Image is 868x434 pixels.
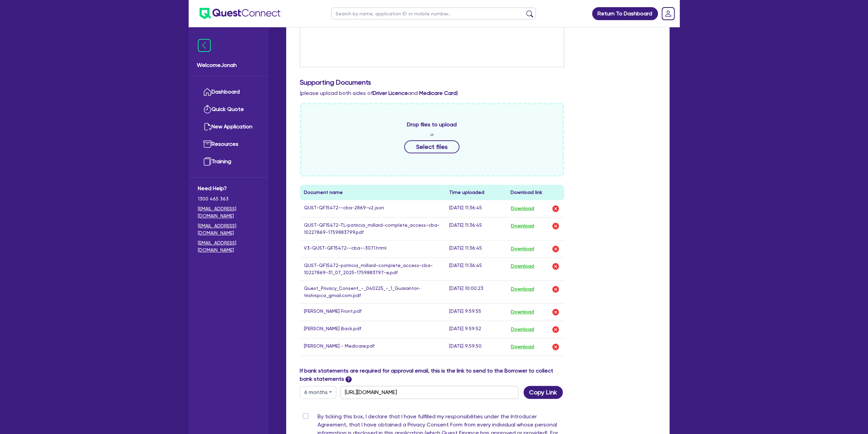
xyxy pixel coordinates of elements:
[300,280,445,303] td: Quest_Privacy_Consent_-_040225_-_1_Guarantor-trishrspca_gmail.com.pdf
[445,257,506,280] td: [DATE] 11:36:45
[445,217,506,240] td: [DATE] 11:36:45
[445,338,506,355] td: [DATE] 9:59:50
[203,123,211,131] img: new-application
[300,257,445,280] td: QUST-QF15472-patricia_millard-complete_access-cba-10227869-31_07_2025-1759883797-e.pdf
[551,205,560,213] img: delete-icon
[373,90,408,96] b: Driver Licence
[300,90,458,96] span: (please upload both sides of and )
[510,308,534,317] button: Download
[203,140,211,148] img: resources
[300,217,445,240] td: QUST-QF15472-TL-patricia_millard-complete_access-cba-10227869-1759883799.pdf
[445,200,506,218] td: [DATE] 11:36:45
[198,184,260,193] span: Need Help?
[524,386,563,399] button: Copy Link
[198,39,211,52] img: icon-menu-close
[198,101,260,118] a: Quick Quote
[419,90,457,96] b: Medicare Card
[445,280,506,303] td: [DATE] 10:00:23
[430,131,434,138] span: or
[551,343,560,351] img: delete-icon
[510,222,534,230] button: Download
[197,61,261,69] span: Welcome Jonah
[510,244,534,253] button: Download
[300,303,445,321] td: [PERSON_NAME] Front.pdf
[551,245,560,253] img: delete-icon
[198,136,260,153] a: Resources
[300,78,656,86] h3: Supporting Documents
[551,262,560,270] img: delete-icon
[510,204,534,213] button: Download
[331,8,536,19] input: Search by name, application ID or mobile number...
[200,8,280,19] img: quest-connect-logo-blue
[445,303,506,321] td: [DATE] 9:59:55
[198,83,260,101] a: Dashboard
[203,157,211,166] img: training
[300,200,445,218] td: QUST-QF15472--cba-2869-v2.json
[551,285,560,293] img: delete-icon
[300,386,336,399] button: Dropdown toggle
[198,118,260,136] a: New Application
[659,5,677,23] a: Dropdown toggle
[198,239,260,254] a: [EMAIL_ADDRESS][DOMAIN_NAME]
[407,121,457,129] span: Drop files to upload
[510,285,534,294] button: Download
[510,325,534,334] button: Download
[551,308,560,316] img: delete-icon
[198,153,260,170] a: Training
[300,185,445,200] th: Document name
[551,222,560,230] img: delete-icon
[445,321,506,338] td: [DATE] 9:59:52
[300,240,445,257] td: V3-QUST-QF15472--cba--3071.html
[445,240,506,257] td: [DATE] 11:36:45
[592,7,658,20] a: Return To Dashboard
[506,185,564,200] th: Download link
[198,205,260,220] a: [EMAIL_ADDRESS][DOMAIN_NAME]
[300,321,445,338] td: [PERSON_NAME] Back.pdf
[510,342,534,351] button: Download
[203,105,211,113] img: quick-quote
[404,140,459,153] button: Select files
[300,367,564,383] label: If bank statements are required for approval email, this is the link to send to the Borrower to c...
[445,185,506,200] th: Time uploaded
[198,222,260,237] a: [EMAIL_ADDRESS][DOMAIN_NAME]
[510,262,534,271] button: Download
[300,338,445,355] td: [PERSON_NAME] - Medicare.pdf
[551,325,560,334] img: delete-icon
[198,195,260,202] span: 1300 465 363
[345,376,352,382] span: ?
